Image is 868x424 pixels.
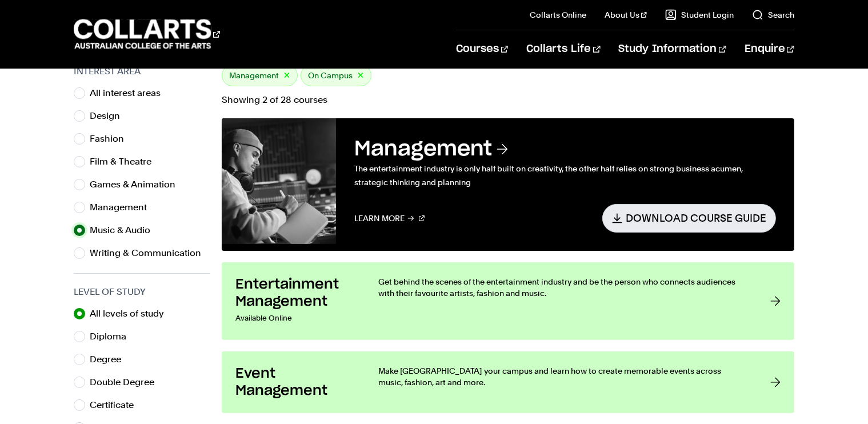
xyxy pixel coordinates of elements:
[235,276,355,310] h3: Entertainment Management
[619,30,726,68] a: Study Information
[90,154,161,170] label: Film & Theatre
[74,18,220,50] div: Go to homepage
[456,30,508,68] a: Courses
[222,65,298,86] div: Management
[283,69,290,82] button: ×
[90,306,173,322] label: All levels of study
[90,245,210,261] label: Writing & Communication
[74,65,210,78] h3: Interest Area
[530,9,586,21] a: Collarts Online
[90,374,163,390] label: Double Degree
[526,30,600,68] a: Collarts Life
[354,137,776,162] h3: Management
[354,204,425,232] a: Learn More
[602,204,776,232] a: Download Course Guide
[605,9,647,21] a: About Us
[354,162,776,189] p: The entertainment industry is only half built on creativity, the other half relies on strong busi...
[301,65,371,86] div: On Campus
[235,310,355,326] p: Available Online
[378,365,747,388] p: Make [GEOGRAPHIC_DATA] your campus and learn how to create memorable events across music, fashion...
[90,108,129,124] label: Design
[90,177,185,193] label: Games & Animation
[90,351,130,367] label: Degree
[90,222,159,238] label: Music & Audio
[752,9,794,21] a: Search
[90,199,156,215] label: Management
[90,397,143,413] label: Certificate
[235,365,355,399] h3: Event Management
[90,85,170,101] label: All interest areas
[222,118,336,244] img: Management
[222,351,794,413] a: Event Management Make [GEOGRAPHIC_DATA] your campus and learn how to create memorable events acro...
[357,69,364,82] button: ×
[74,285,210,299] h3: Level of Study
[665,9,734,21] a: Student Login
[90,131,133,147] label: Fashion
[745,30,794,68] a: Enquire
[378,276,747,299] p: Get behind the scenes of the entertainment industry and be the person who connects audiences with...
[90,329,135,345] label: Diploma
[222,95,794,105] p: Showing 2 of 28 courses
[222,262,794,340] a: Entertainment Management Available Online Get behind the scenes of the entertainment industry and...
